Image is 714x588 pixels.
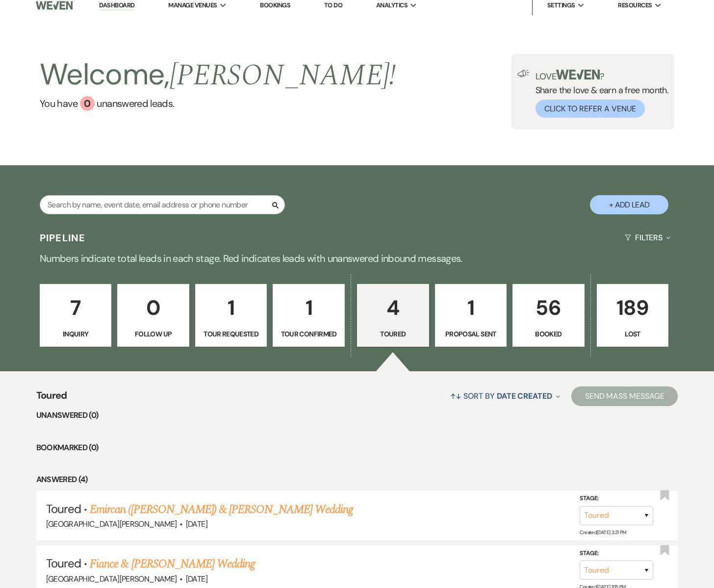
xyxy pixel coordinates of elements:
[357,284,429,347] a: 4Toured
[46,291,105,324] p: 7
[441,329,501,339] p: Proposal Sent
[124,329,183,339] p: Follow Up
[90,501,353,518] a: Emircan ([PERSON_NAME]) & [PERSON_NAME] Wedding
[621,225,674,251] button: Filters
[324,1,342,9] a: To Do
[530,70,669,118] div: Share the love & earn a free month.
[519,329,578,339] p: Booked
[535,70,669,81] p: Love ?
[46,501,81,516] span: Toured
[603,291,663,324] p: 189
[363,329,423,339] p: Toured
[363,291,423,324] p: 4
[535,100,645,118] button: Click to Refer a Venue
[46,519,177,529] span: [GEOGRAPHIC_DATA][PERSON_NAME]
[603,329,663,339] p: Lost
[90,555,255,573] a: Fiance & [PERSON_NAME] Wedding
[519,291,578,324] p: 56
[40,54,396,96] h2: Welcome,
[435,284,507,347] a: 1Proposal Sent
[46,329,105,339] p: Inquiry
[36,441,678,454] li: Bookmarked (0)
[618,0,652,10] span: Resources
[46,574,177,584] span: [GEOGRAPHIC_DATA][PERSON_NAME]
[597,284,669,347] a: 189Lost
[40,231,86,245] h3: Pipeline
[279,329,338,339] p: Tour Confirmed
[450,391,462,401] span: ↑↓
[46,556,81,571] span: Toured
[512,284,585,347] a: 56Booked
[80,96,95,111] div: 0
[195,284,267,347] a: 1Tour Requested
[186,519,207,529] span: [DATE]
[40,284,112,347] a: 7Inquiry
[273,284,345,347] a: 1Tour Confirmed
[202,329,261,339] p: Tour Requested
[547,0,575,10] span: Settings
[497,391,552,401] span: Date Created
[40,195,285,214] input: Search by name, event date, email address or phone number
[376,0,408,10] span: Analytics
[441,291,501,324] p: 1
[168,0,217,10] span: Manage Venues
[571,386,678,406] button: Send Mass Message
[580,548,653,559] label: Stage:
[260,1,290,9] a: Bookings
[36,388,67,409] span: Toured
[170,53,396,98] span: [PERSON_NAME] !
[40,96,396,111] a: You have 0 unanswered leads.
[124,291,183,324] p: 0
[117,284,189,347] a: 0Follow Up
[446,383,564,409] button: Sort By Date Created
[4,251,710,266] p: Numbers indicate total leads in each stage. Red indicates leads with unanswered inbound messages.
[580,493,653,504] label: Stage:
[517,70,530,77] img: loud-speaker-illustration.svg
[36,409,678,422] li: Unanswered (0)
[556,70,600,79] img: weven-logo-green.svg
[186,574,207,584] span: [DATE]
[99,1,134,10] a: Dashboard
[580,529,626,536] span: Created: [DATE] 3:21 PM
[279,291,338,324] p: 1
[590,195,668,214] button: + Add Lead
[36,473,678,486] li: Answered (4)
[202,291,261,324] p: 1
